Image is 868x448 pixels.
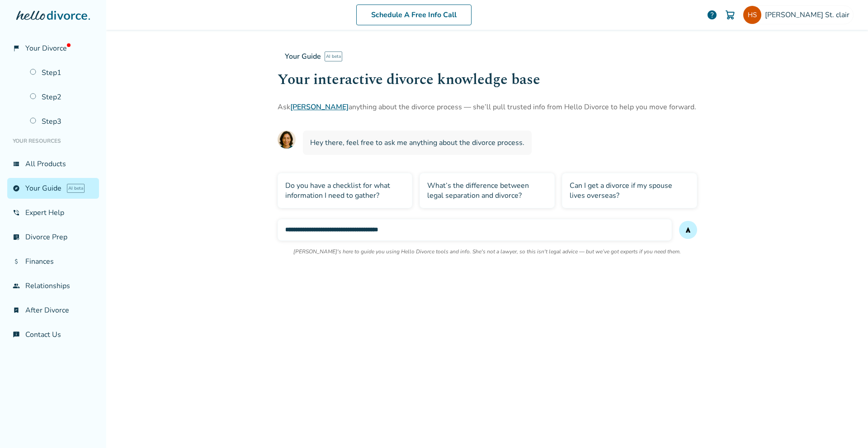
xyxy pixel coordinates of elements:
span: phone_in_talk [13,209,20,216]
a: Step1 [24,62,99,83]
img: Cart [725,9,736,20]
a: Step3 [24,111,99,132]
p: [PERSON_NAME]'s here to guide you using Hello Divorce tools and info. She's not a lawyer, so this... [293,248,681,255]
div: Can I get a divorce if my spouse lives overseas? [562,173,697,208]
a: bookmark_checkAfter Divorce [7,300,99,321]
span: attach_money [13,258,20,265]
span: group [13,282,20,289]
button: send [679,221,697,239]
a: exploreYour GuideAI beta [7,178,99,199]
span: [PERSON_NAME] St. clair [765,10,853,20]
span: Hey there, feel free to ask me anything about the divorce process. [310,138,524,148]
span: AI beta [325,51,342,61]
span: Your Divorce [25,43,71,53]
span: flag_2 [13,45,20,52]
a: [PERSON_NAME] [290,102,349,112]
span: AI beta [67,184,85,193]
div: Do you have a checklist for what information I need to gather? [278,173,413,208]
h1: Your interactive divorce knowledge base [278,69,697,91]
span: explore [13,185,20,192]
a: Step2 [24,87,99,107]
span: send [684,226,692,233]
img: AI Assistant [278,131,296,149]
span: chat_info [13,331,20,338]
span: list_alt_check [13,233,20,241]
iframe: Chat Widget [823,405,868,448]
span: view_list [13,160,20,168]
a: Schedule A Free Info Call [356,5,472,25]
img: Hannah St. Clair [743,6,761,24]
li: Your Resources [7,132,99,150]
a: view_listAll Products [7,154,99,174]
a: phone_in_talkExpert Help [7,202,99,223]
a: help [707,9,717,20]
span: bookmark_check [13,307,20,314]
p: Ask anything about the divorce process — she’ll pull trusted info from Hello Divorce to help you ... [278,102,697,112]
div: What’s the difference between legal separation and divorce? [420,173,555,208]
span: Your Guide [285,51,321,61]
a: list_alt_checkDivorce Prep [7,227,99,247]
a: chat_infoContact Us [7,324,99,345]
a: groupRelationships [7,275,99,296]
a: flag_2Your Divorce [7,38,99,59]
a: attach_moneyFinances [7,251,99,272]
